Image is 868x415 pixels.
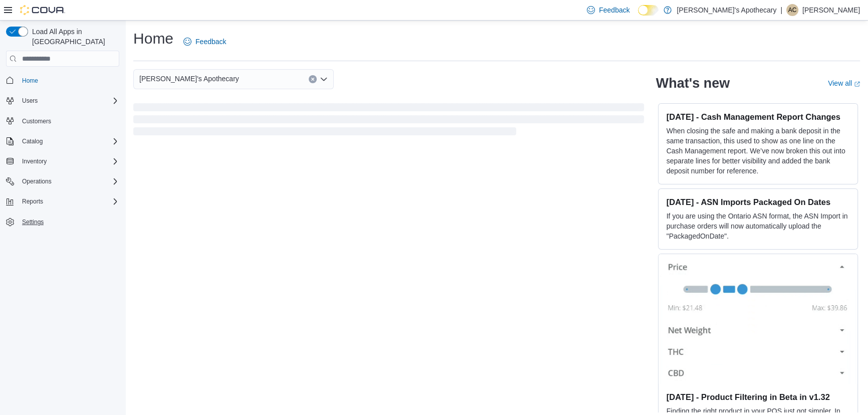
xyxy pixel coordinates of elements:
button: Users [2,94,123,108]
a: Settings [18,216,48,228]
a: Home [18,75,42,87]
span: Users [22,97,38,105]
a: Customers [18,115,55,127]
button: Users [18,95,42,107]
span: Loading [133,105,644,137]
h3: [DATE] - Cash Management Report Changes [667,112,849,122]
span: [PERSON_NAME]'s Apothecary [139,73,239,85]
span: Inventory [22,157,47,165]
button: Catalog [2,134,123,148]
h3: [DATE] - ASN Imports Packaged On Dates [667,197,849,207]
span: Customers [18,115,119,127]
button: Open list of options [320,75,328,83]
img: Cova [20,5,65,15]
span: Settings [18,216,119,228]
p: [PERSON_NAME]'s Apothecary [677,4,776,16]
h3: [DATE] - Product Filtering in Beta in v1.32 [667,392,849,402]
span: AC [788,4,797,16]
a: Feedback [179,32,230,52]
button: Inventory [18,155,51,167]
nav: Complex example [6,69,119,255]
span: Dark Mode [638,16,638,16]
span: Operations [18,175,119,187]
p: When closing the safe and making a bank deposit in the same transaction, this used to show as one... [667,126,849,176]
button: Reports [2,194,123,209]
span: Feedback [599,5,629,15]
span: Reports [18,195,119,207]
span: Users [18,95,119,107]
span: Feedback [195,37,226,47]
input: Dark Mode [638,5,659,16]
button: Home [2,73,123,87]
button: Clear input [309,75,317,83]
span: Customers [22,117,51,125]
svg: External link [854,81,860,87]
div: Alec C [786,4,798,16]
h1: Home [133,29,173,49]
button: Customers [2,114,123,128]
span: Home [18,74,119,86]
button: Operations [2,174,123,188]
h2: What's new [656,75,730,91]
span: Settings [22,218,44,226]
p: [PERSON_NAME] [802,4,860,16]
button: Inventory [2,154,123,168]
p: | [780,4,782,16]
a: View allExternal link [828,79,860,87]
span: Reports [22,197,43,205]
button: Catalog [18,135,47,147]
button: Settings [2,215,123,229]
button: Reports [18,195,47,207]
span: Inventory [18,155,119,167]
span: Catalog [18,135,119,147]
span: Catalog [22,137,43,145]
p: If you are using the Ontario ASN format, the ASN Import in purchase orders will now automatically... [667,211,849,241]
span: Home [22,77,38,85]
button: Operations [18,175,56,187]
span: Load All Apps in [GEOGRAPHIC_DATA] [28,27,119,47]
span: Operations [22,177,52,185]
